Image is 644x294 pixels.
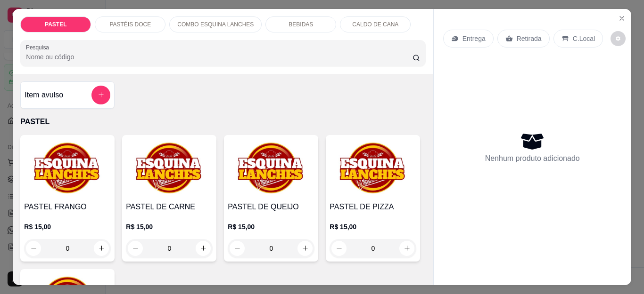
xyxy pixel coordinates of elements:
img: product-image [330,139,416,198]
p: Nenhum produto adicionado [485,153,580,164]
button: decrease-product-quantity [230,241,245,256]
button: decrease-product-quantity [128,241,143,256]
img: product-image [228,139,314,198]
h4: Item avulso [25,89,63,101]
button: decrease-product-quantity [331,241,347,256]
label: Pesquisa [26,43,52,51]
p: PASTEL [45,21,66,28]
h4: PASTEL DE PIZZA [330,201,416,213]
button: add-separate-item [91,86,110,104]
input: Pesquisa [26,52,413,62]
p: PASTÉIS DOCE [109,21,151,28]
p: R$ 15,00 [24,222,111,231]
p: Entrega [462,34,486,43]
button: Close [614,11,629,26]
p: COMBO ESQUINA LANCHES [177,21,254,28]
p: BEBIDAS [289,21,313,28]
p: Retirada [517,34,542,43]
button: decrease-product-quantity [611,31,626,46]
button: increase-product-quantity [399,241,414,256]
button: increase-product-quantity [297,241,313,256]
img: product-image [24,139,111,198]
button: increase-product-quantity [196,241,211,256]
h4: PASTEL FRANGO [24,201,111,213]
h4: PASTEL DE CARNE [126,201,213,213]
button: increase-product-quantity [94,241,109,256]
button: decrease-product-quantity [26,241,41,256]
img: product-image [126,139,213,198]
p: CALDO DE CANA [352,21,398,28]
p: C.Local [573,34,595,43]
p: R$ 15,00 [126,222,213,231]
h4: PASTEL DE QUEIJO [228,201,314,213]
p: R$ 15,00 [330,222,416,231]
p: PASTEL [20,116,425,127]
p: R$ 15,00 [228,222,314,231]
